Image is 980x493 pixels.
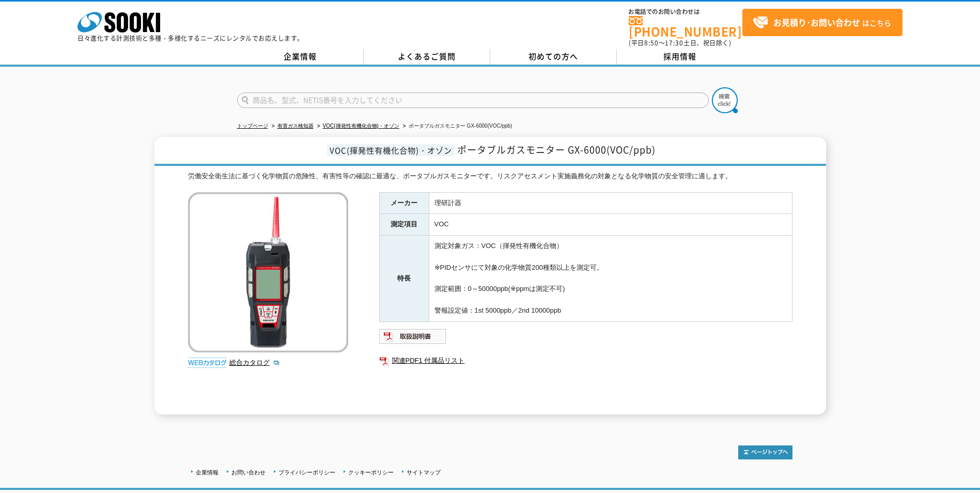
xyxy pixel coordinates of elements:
[379,192,429,214] th: メーカー
[528,51,578,62] span: 初めての方へ
[237,93,709,108] input: 商品名、型式、NETIS番号を入力してください
[379,214,429,236] th: 測定項目
[753,15,891,30] span: はこちら
[237,123,268,129] a: トップページ
[327,144,455,156] span: VOC(揮発性有機化合物)・オゾン
[665,38,683,48] span: 17:30
[77,35,304,41] p: 日々進化する計測技術と多種・多様化するニーズにレンタルでお応えします。
[629,9,742,15] span: お電話でのお問い合わせは
[379,236,429,322] th: 特長
[644,38,659,48] span: 8:50
[457,143,656,157] span: ポータブルガスモニター GX-6000(VOC/ppb)
[773,16,860,28] strong: お見積り･お問い合わせ
[379,354,792,367] a: 関連PDF1 付属品リスト
[196,469,219,475] a: 企業情報
[188,358,227,368] img: webカタログ
[229,359,280,366] a: 総合カタログ
[277,123,314,129] a: 有害ガス検知器
[379,335,447,343] a: 取扱説明書
[364,49,490,65] a: よくあるご質問
[429,192,792,214] td: 理研計器
[407,469,441,475] a: サイトマップ
[629,38,731,48] span: (平日 ～ 土日、祝日除く)
[629,16,742,37] a: [PHONE_NUMBER]
[237,49,364,65] a: 企業情報
[401,121,512,132] li: ポータブルガスモニター GX-6000(VOC/ppb)
[379,328,447,345] img: 取扱説明書
[188,171,792,182] div: 労働安全衛生法に基づく化学物質の危険性、有害性等の確認に最適な、ポータブルガスモニターです。リスクアセスメント実施義務化の対象となる化学物質の安全管理に適します。
[712,87,738,113] img: btn_search.png
[231,469,266,475] a: お問い合わせ
[278,469,335,475] a: プライバシーポリシー
[617,49,743,65] a: 採用情報
[429,214,792,236] td: VOC
[742,9,903,36] a: お見積り･お問い合わせはこちら
[323,123,399,129] a: VOC(揮発性有機化合物)・オゾン
[738,445,792,459] img: トップページへ
[429,236,792,322] td: 測定対象ガス：VOC（揮発性有機化合物） ※PIDセンサにて対象の化学物質200種類以上を測定可。 測定範囲：0～50000ppb(※ppmは測定不可) 警報設定値：1st 5000ppb／2n...
[188,192,348,352] img: ポータブルガスモニター GX-6000(VOC/ppb)
[490,49,617,65] a: 初めての方へ
[348,469,394,475] a: クッキーポリシー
